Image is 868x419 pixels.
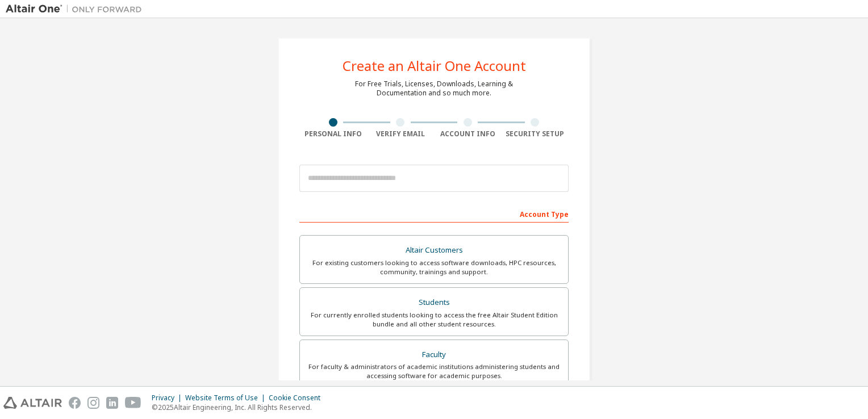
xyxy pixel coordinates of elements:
[355,79,513,98] div: For Free Trials, Licenses, Downloads, Learning & Documentation and so much more.
[299,204,569,223] div: Account Type
[307,242,561,258] div: Altair Customers
[152,393,185,403] div: Privacy
[502,129,569,139] div: Security Setup
[152,403,327,412] p: © 2025 Altair Engineering, Inc. All Rights Reserved.
[69,397,81,409] img: facebook.svg
[6,3,148,15] img: Altair One
[3,397,62,409] img: altair_logo.svg
[343,59,526,73] div: Create an Altair One Account
[106,397,118,409] img: linkedin.svg
[307,258,561,276] div: For existing customers looking to access software downloads, HPC resources, community, trainings ...
[269,393,327,403] div: Cookie Consent
[87,397,99,409] img: instagram.svg
[367,129,435,139] div: Verify Email
[307,295,561,311] div: Students
[185,393,269,403] div: Website Terms of Use
[125,397,141,409] img: youtube.svg
[434,129,502,139] div: Account Info
[307,311,561,329] div: For currently enrolled students looking to access the free Altair Student Edition bundle and all ...
[299,129,367,139] div: Personal Info
[307,347,561,363] div: Faculty
[307,362,561,380] div: For faculty & administrators of academic institutions administering students and accessing softwa...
